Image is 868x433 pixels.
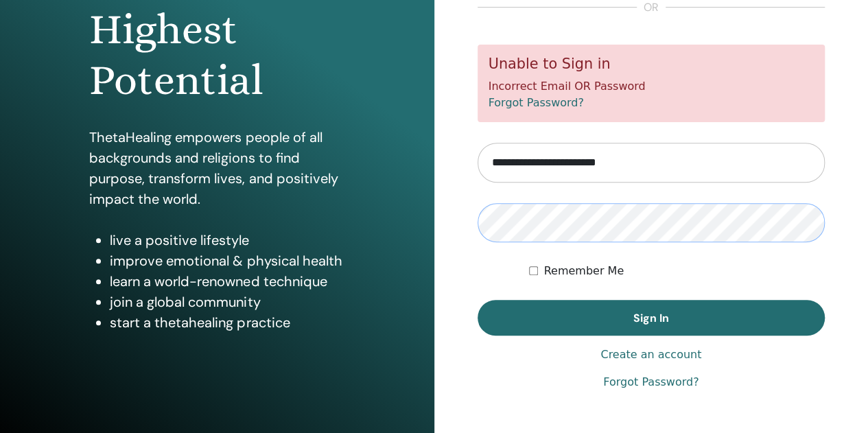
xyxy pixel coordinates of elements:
p: ThetaHealing empowers people of all backgrounds and religions to find purpose, transform lives, a... [89,127,344,209]
li: join a global community [110,292,344,312]
li: learn a world-renowned technique [110,271,344,292]
div: Keep me authenticated indefinitely or until I manually logout [529,263,825,279]
a: Forgot Password? [489,96,584,109]
div: Incorrect Email OR Password [478,45,825,122]
button: Sign In [478,300,825,336]
h5: Unable to Sign in [489,56,814,73]
a: Create an account [600,347,701,363]
a: Forgot Password? [603,374,699,390]
label: Remember Me [543,263,624,279]
li: improve emotional & physical health [110,250,344,271]
li: start a thetahealing practice [110,312,344,333]
li: live a positive lifestyle [110,230,344,250]
span: Sign In [633,311,669,325]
